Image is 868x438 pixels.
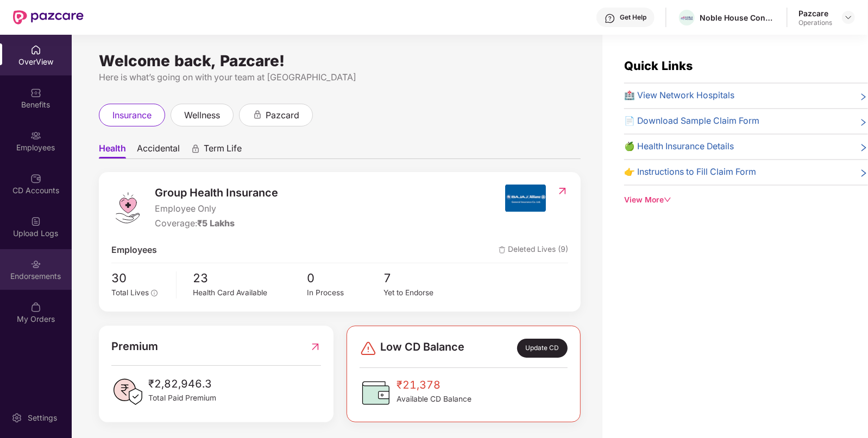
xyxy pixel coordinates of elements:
img: svg+xml;base64,PHN2ZyBpZD0iU2V0dGluZy0yMHgyMCIgeG1sbnM9Imh0dHA6Ly93d3cudzMub3JnLzIwMDAvc3ZnIiB3aW... [11,412,22,423]
div: Welcome back, Pazcare! [99,56,581,65]
div: animation [253,110,262,119]
span: right [859,168,868,179]
span: Quick Links [624,59,693,73]
span: ₹5 Lakhs [197,218,235,228]
span: Low CD Balance [380,339,464,357]
img: RedirectIcon [557,186,568,196]
span: Term Life [204,143,242,158]
span: Health [99,143,126,158]
div: Coverage: [155,217,278,231]
div: Pazcare [798,8,832,18]
img: svg+xml;base64,PHN2ZyBpZD0iRW5kb3JzZW1lbnRzIiB4bWxucz0iaHR0cDovL3d3dy53My5vcmcvMjAwMC9zdmciIHdpZH... [30,259,41,270]
div: Get Help [620,13,646,22]
span: 7 [383,269,460,287]
img: RedirectIcon [310,338,321,355]
img: PaidPremiumIcon [111,376,144,408]
img: svg+xml;base64,PHN2ZyBpZD0iSGVscC0zMngzMiIgeG1sbnM9Imh0dHA6Ly93d3cudzMub3JnLzIwMDAvc3ZnIiB3aWR0aD... [605,13,615,24]
span: right [859,142,868,154]
div: View More [624,194,868,206]
img: svg+xml;base64,PHN2ZyBpZD0iQ0RfQWNjb3VudHMiIGRhdGEtbmFtZT0iQ0QgQWNjb3VudHMiIHhtbG5zPSJodHRwOi8vd3... [30,173,41,184]
img: svg+xml;base64,PHN2ZyBpZD0iQmVuZWZpdHMiIHhtbG5zPSJodHRwOi8vd3d3LnczLm9yZy8yMDAwL3N2ZyIgd2lkdGg9Ij... [30,87,41,98]
span: insurance [112,109,152,122]
span: 23 [193,269,307,287]
span: Total Paid Premium [148,392,216,404]
div: In Process [307,287,383,299]
div: Operations [798,18,832,27]
span: Employees [111,244,157,257]
span: Employee Only [155,202,278,216]
img: svg+xml;base64,PHN2ZyBpZD0iTXlfT3JkZXJzIiBkYXRhLW5hbWU9Ik15IE9yZGVycyIgeG1sbnM9Imh0dHA6Ly93d3cudz... [30,302,41,313]
div: Update CD [517,339,568,357]
span: right [859,91,868,103]
div: Health Card Available [193,287,307,299]
span: 👉 Instructions to Fill Claim Form [624,166,756,179]
span: 30 [111,269,168,287]
div: Settings [24,412,60,423]
span: right [859,117,868,128]
span: info-circle [151,290,158,296]
img: New Pazcare Logo [13,10,84,24]
img: svg+xml;base64,PHN2ZyBpZD0iSG9tZSIgeG1sbnM9Imh0dHA6Ly93d3cudzMub3JnLzIwMDAvc3ZnIiB3aWR0aD0iMjAiIG... [30,45,41,55]
img: insurerIcon [505,185,546,212]
span: wellness [184,109,220,122]
span: 📄 Download Sample Claim Form [624,115,759,128]
img: svg+xml;base64,PHN2ZyBpZD0iRHJvcGRvd24tMzJ4MzIiIHhtbG5zPSJodHRwOi8vd3d3LnczLm9yZy8yMDAwL3N2ZyIgd2... [844,13,853,22]
img: logo [111,192,144,224]
img: svg+xml;base64,PHN2ZyBpZD0iRGFuZ2VyLTMyeDMyIiB4bWxucz0iaHR0cDovL3d3dy53My5vcmcvMjAwMC9zdmciIHdpZH... [360,340,377,357]
span: Premium [111,338,158,355]
span: Group Health Insurance [155,185,278,201]
span: Deleted Lives (9) [499,244,568,257]
span: 🍏 Health Insurance Details [624,140,734,154]
div: Here is what’s going on with your team at [GEOGRAPHIC_DATA] [99,71,581,84]
img: svg+xml;base64,PHN2ZyBpZD0iVXBsb2FkX0xvZ3MiIGRhdGEtbmFtZT0iVXBsb2FkIExvZ3MiIHhtbG5zPSJodHRwOi8vd3... [30,216,41,227]
span: pazcard [266,109,299,122]
img: NH%20Logo-positive_horizontal%20(1).png [679,14,695,22]
img: svg+xml;base64,PHN2ZyBpZD0iRW1wbG95ZWVzIiB4bWxucz0iaHR0cDovL3d3dy53My5vcmcvMjAwMC9zdmciIHdpZHRoPS... [30,130,41,141]
div: animation [191,144,200,154]
span: ₹21,378 [397,377,471,393]
span: Accidental [137,143,180,158]
img: CDBalanceIcon [360,377,392,409]
span: down [664,196,671,204]
div: Yet to Endorse [383,287,460,299]
span: 🏥 View Network Hospitals [624,89,734,103]
span: ₹2,82,946.3 [148,376,216,392]
span: Available CD Balance [397,393,471,405]
img: deleteIcon [499,246,506,253]
span: Total Lives [111,288,149,297]
span: 0 [307,269,383,287]
div: Noble House Consulting [700,12,776,23]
